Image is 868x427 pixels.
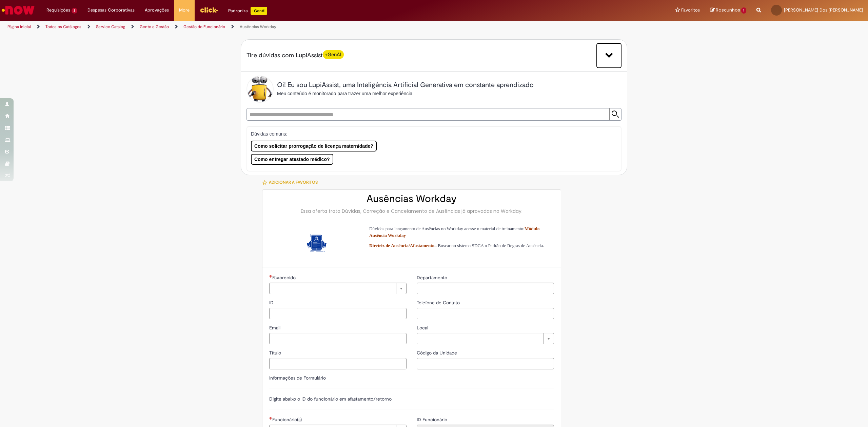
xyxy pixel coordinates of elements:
a: Todos os Catálogos [45,24,81,29]
a: Limpar campo Local [417,333,554,344]
input: Email [269,333,407,344]
h2: Oi! Eu sou LupiAssist, uma Inteligência Artificial Generativa em constante aprendizado [277,81,534,89]
span: Código da Unidade [417,350,458,356]
span: Título [269,350,282,356]
span: Necessários - Funcionário(s) [272,416,303,423]
h2: Ausências Workday [269,193,554,204]
span: Adicionar a Favoritos [269,180,318,185]
span: Requisições [46,7,70,14]
span: 1 [741,7,746,14]
a: Módulo Ausência Workday [369,226,539,238]
input: Submit [609,108,621,120]
span: More [179,7,190,14]
a: Rascunhos [710,7,746,14]
span: Meu conteúdo é monitorado para trazer uma melhor experiência [277,91,412,96]
span: Somente leitura - ID Funcionário [417,416,449,423]
label: Informações de Formulário [269,375,326,381]
span: Rascunhos [716,7,740,13]
div: Padroniza [228,7,267,15]
p: Dúvidas comuns: [251,130,604,137]
img: ServiceNow [1,3,36,17]
span: Despesas Corporativas [87,7,135,14]
ul: Trilhas de página [5,21,574,33]
a: Gente e Gestão [140,24,169,29]
span: Necessários - Favorecido [272,274,297,281]
span: +GenAI [323,50,344,59]
button: Como entregar atestado médico? [251,154,333,165]
img: Lupi [246,76,274,103]
p: +GenAi [251,7,267,15]
img: Ausências Workday [306,232,328,253]
img: click_logo_yellow_360x200.png [200,5,218,15]
span: – Buscar no sistema SDCA o Padrão de Regras de Ausência. [369,243,544,248]
span: Aprovações [145,7,169,14]
span: ID [269,300,275,306]
a: Limpar campo Favorecido [269,283,407,294]
span: Dúvidas para lançamento de Ausências no Workday acesse o material de treinamento: [369,226,539,238]
span: Tire dúvidas com LupiAssist [246,51,344,60]
span: Telefone de Contato [417,300,461,306]
label: Digite abaixo o ID do funcionário em afastamento/retorno [269,396,392,402]
span: Favoritos [681,7,700,14]
button: Adicionar a Favoritos [262,175,321,189]
div: Essa oferta trata Dúvidas, Correção e Cancelamento de Ausências já aprovadas no Workday. [269,208,554,215]
a: Service Catalog [96,24,125,29]
a: Gestão do Funcionário [183,24,225,29]
input: ID [269,308,407,319]
input: Título [269,358,407,369]
button: Como solicitar prorrogação de licença maternidade? [251,141,377,151]
span: Local [417,325,430,331]
span: Necessários [269,417,272,420]
span: 2 [72,8,77,14]
input: Telefone de Contato [417,308,554,319]
span: [PERSON_NAME] Dos [PERSON_NAME] [784,7,863,13]
input: Departamento [417,283,554,294]
span: Departamento [417,274,449,281]
a: Ausências Workday [240,24,276,29]
a: Diretriz de Ausência/Afastamento [369,243,434,248]
input: Código da Unidade [417,358,554,369]
span: Necessários [269,275,272,278]
a: Página inicial [7,24,31,29]
span: Email [269,325,282,331]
